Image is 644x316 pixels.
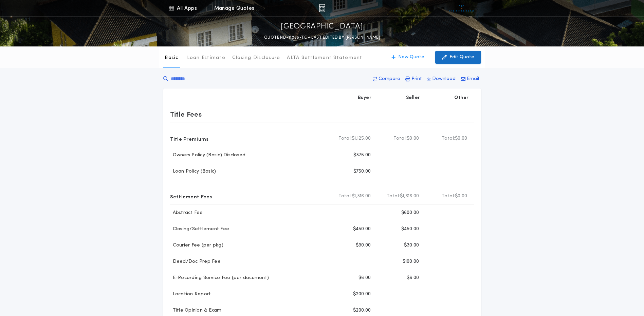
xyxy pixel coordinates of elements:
[165,55,178,61] p: Basic
[170,133,209,144] p: Title Premiums
[403,73,424,85] button: Print
[187,55,225,61] p: Loan Estimate
[353,152,371,159] p: $375.00
[401,210,419,216] p: $600.00
[281,21,363,32] p: [GEOGRAPHIC_DATA]
[403,258,419,265] p: $100.00
[432,76,456,82] p: Download
[406,95,420,101] p: Seller
[170,109,202,120] p: Title Fees
[435,51,481,64] button: Edit Quote
[287,55,362,61] p: ALTA Settlement Statement
[455,135,467,142] span: $0.00
[449,54,474,61] p: Edit Quote
[170,258,221,265] p: Deed/Doc Prep Fee
[425,73,458,85] button: Download
[170,275,269,281] p: E-Recording Service Fee (per document)
[459,73,481,85] button: Email
[338,193,352,200] b: Total:
[170,242,223,249] p: Courier Fee (per pkg)
[353,291,371,298] p: $200.00
[170,168,216,175] p: Loan Policy (Basic)
[338,135,352,142] b: Total:
[385,51,431,64] button: New Quote
[371,73,402,85] button: Compare
[401,226,419,233] p: $450.00
[455,193,467,200] span: $0.00
[232,55,280,61] p: Closing Disclosure
[393,135,407,142] b: Total:
[264,34,380,41] p: QUOTE ND-11055-TC - LAST EDITED BY [PERSON_NAME]
[170,226,229,233] p: Closing/Settlement Fee
[442,193,455,200] b: Total:
[379,76,400,82] p: Compare
[170,191,212,202] p: Settlement Fees
[400,193,419,200] span: $1,616.00
[170,152,246,159] p: Owners Policy (Basic) Disclosed
[407,275,419,281] p: $6.00
[449,5,474,12] img: vs-icon
[170,291,211,298] p: Location Report
[387,193,400,200] b: Total:
[358,275,371,281] p: $6.00
[170,307,222,314] p: Title Opinion & Exam
[398,54,424,61] p: New Quote
[353,226,371,233] p: $450.00
[353,168,371,175] p: $750.00
[352,193,371,200] span: $1,316.00
[411,76,422,82] p: Print
[404,242,419,249] p: $30.00
[454,95,468,101] p: Other
[353,307,371,314] p: $200.00
[467,76,479,82] p: Email
[319,4,325,12] img: img
[407,135,419,142] span: $0.00
[358,95,371,101] p: Buyer
[352,135,371,142] span: $1,125.00
[356,242,371,249] p: $30.00
[442,135,455,142] b: Total:
[170,210,203,216] p: Abstract Fee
